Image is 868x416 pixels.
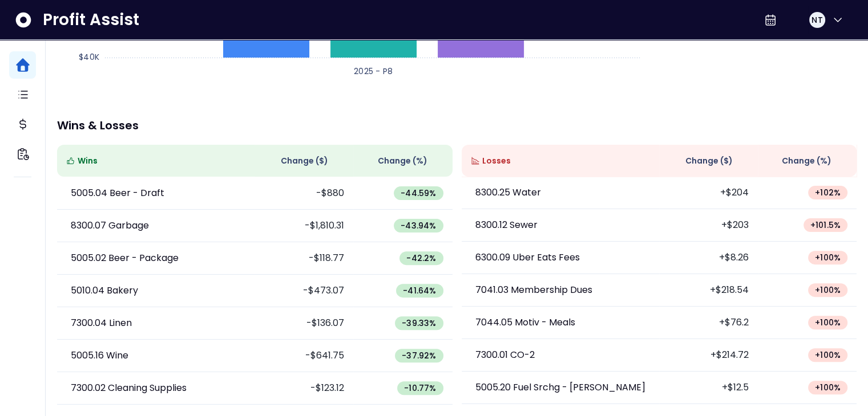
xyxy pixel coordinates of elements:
[812,14,822,26] span: NT
[57,120,857,131] p: Wins & Losses
[354,66,393,77] text: 2025 - P8
[255,372,353,405] td: -$123.12
[43,10,139,30] span: Profit Assist
[406,252,436,264] span: -42.2 %
[255,307,353,340] td: -$136.07
[659,274,758,307] td: +$218.54
[71,284,138,297] p: 5010.04 Bakery
[475,348,535,362] p: 7300.01 CO-2
[255,210,353,242] td: -$1,810.31
[475,251,580,264] p: 6300.09 Uber Eats Fees
[815,187,841,198] span: + 102 %
[475,218,538,232] p: 8300.12 Sewer
[475,316,575,329] p: 7044.05 Motiv - Meals
[475,381,645,394] p: 5005.20 Fuel Srchg - [PERSON_NAME]
[403,285,436,296] span: -41.64 %
[815,317,841,328] span: + 100 %
[815,252,841,263] span: + 100 %
[815,382,841,393] span: + 100 %
[378,155,427,167] span: Change (%)
[402,317,436,329] span: -39.33 %
[402,350,436,361] span: -37.92 %
[659,372,758,404] td: +$12.5
[401,187,436,199] span: -44.59 %
[71,381,187,395] p: 7300.02 Cleaning Supplies
[255,177,353,210] td: -$880
[71,219,149,233] p: 8300.07 Garbage
[482,155,511,167] span: Losses
[815,349,841,361] span: + 100 %
[79,51,99,63] text: $40K
[71,349,128,362] p: 5005.16 Wine
[255,242,353,275] td: -$118.77
[815,284,841,296] span: + 100 %
[659,209,758,242] td: +$203
[475,283,592,297] p: 7041.03 Membership Dues
[659,339,758,372] td: +$214.72
[78,155,98,167] span: Wins
[255,340,353,372] td: -$641.75
[659,242,758,274] td: +$8.26
[404,382,436,394] span: -10.77 %
[71,316,132,330] p: 7300.04 Linen
[281,155,328,167] span: Change ( $ )
[659,307,758,339] td: +$76.2
[71,186,164,200] p: 5005.04 Beer - Draft
[71,251,179,265] p: 5005.02 Beer - Package
[810,219,841,231] span: + 101.5 %
[685,155,733,167] span: Change ( $ )
[659,177,758,209] td: +$204
[401,220,436,231] span: -43.94 %
[255,275,353,307] td: -$473.07
[475,186,541,199] p: 8300.25 Water
[782,155,831,167] span: Change (%)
